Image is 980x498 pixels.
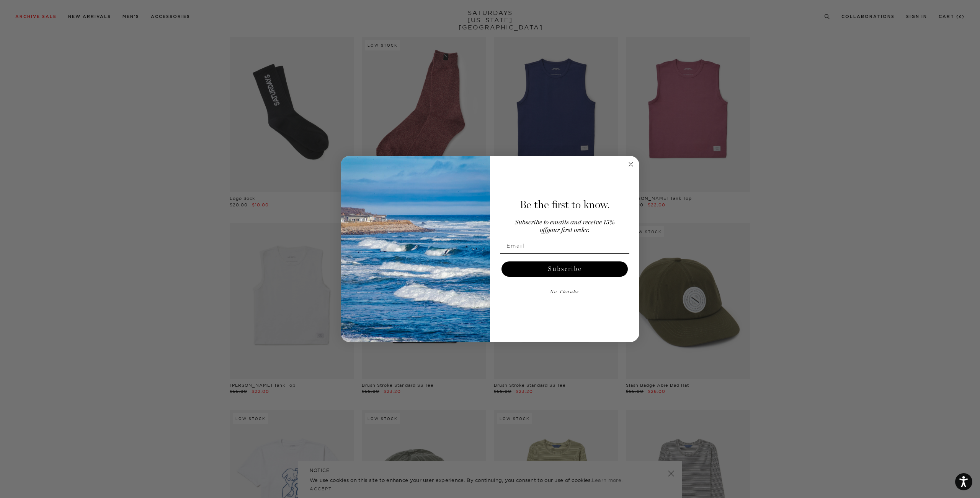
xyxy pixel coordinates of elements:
input: Email [500,238,629,253]
button: No Thanks [500,284,629,300]
img: 125c788d-000d-4f3e-b05a-1b92b2a23ec9.jpeg [341,156,490,342]
button: Close dialog [626,160,635,169]
span: off [540,227,547,234]
span: your first order. [547,227,590,234]
span: Be the first to know. [520,198,610,211]
span: Subscribe to emails and receive 15% [515,219,615,226]
button: Subscribe [501,261,628,277]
